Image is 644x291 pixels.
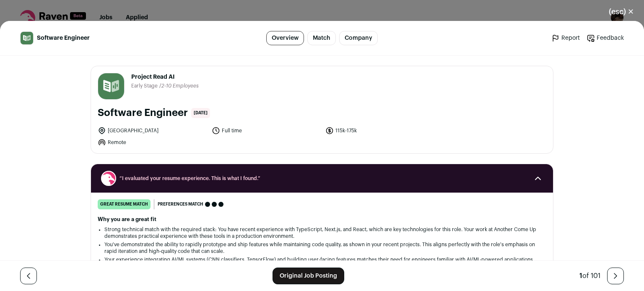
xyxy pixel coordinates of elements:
[131,83,159,89] li: Early Stage
[98,216,546,223] h2: Why you are a great fit
[551,34,580,42] a: Report
[104,241,540,255] li: You've demonstrated the ability to rapidly prototype and ship features while maintaining code qua...
[98,138,207,147] li: Remote
[119,175,525,182] span: “I evaluated your resume experience. This is what I found.”
[131,73,199,81] span: Project Read AI
[191,108,210,118] span: [DATE]
[98,199,151,209] div: great resume match
[579,273,582,279] span: 1
[339,31,378,45] a: Company
[587,34,624,42] a: Feedback
[37,34,90,42] span: Software Engineer
[161,83,199,88] span: 2-10 Employees
[579,271,600,281] div: of 101
[98,73,124,99] img: 8b7713988051a83810823a5ed8102a5611224d43d1ff57e4b7742cf17148b0df.jpg
[159,83,199,89] li: /
[307,31,336,45] a: Match
[104,226,540,239] li: Strong technical match with the required stack: You have recent experience with TypeScript, Next....
[266,31,304,45] a: Overview
[98,126,207,135] li: [GEOGRAPHIC_DATA]
[21,32,33,44] img: 8b7713988051a83810823a5ed8102a5611224d43d1ff57e4b7742cf17148b0df.jpg
[325,126,434,135] li: 115k-175k
[599,3,644,21] button: Close modal
[158,200,203,209] span: Preferences match
[273,268,344,284] a: Original Job Posting
[98,106,188,120] h1: Software Engineer
[104,256,540,270] li: Your experience integrating AI/ML systems (CNN classifiers, TensorFlow) and building user-facing ...
[212,126,321,135] li: Full time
